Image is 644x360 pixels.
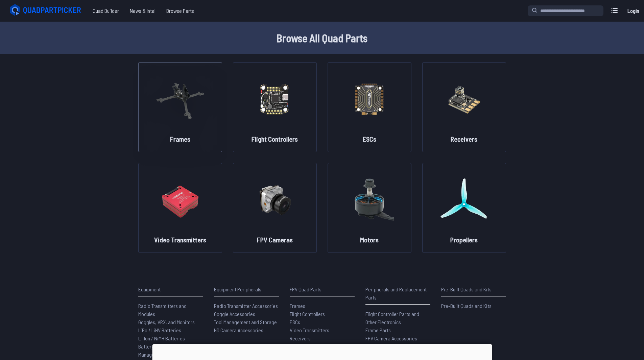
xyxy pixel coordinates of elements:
a: Login [625,4,641,18]
span: Radio Transmitter Accessories [214,303,278,309]
h2: Video Transmitters [154,235,206,244]
img: image of category [251,170,299,230]
a: Frame Parts [365,326,430,334]
span: Goggle Accessories [214,311,255,317]
h1: Browse All Quad Parts [106,30,539,46]
a: Radio Transmitters and Modules [138,302,203,318]
a: image of categoryFPV Cameras [233,163,317,253]
span: FPV Cameras [290,343,317,350]
img: image of category [440,170,488,230]
a: image of categoryESCs [328,62,411,152]
a: Flight Controllers [290,310,355,318]
a: Receivers [290,334,355,342]
span: Flight Controller Parts and Other Electronics [365,311,419,325]
span: Battery Chargers and Power Management [138,343,197,358]
span: Receivers [290,335,311,341]
span: Video Transmitters [290,327,329,333]
p: FPV Quad Parts [290,285,355,293]
p: Pre-Built Quads and Kits [441,285,506,293]
a: image of categoryReceivers [422,62,506,152]
a: image of categoryFrames [138,62,222,152]
span: ESCs [290,319,300,325]
img: image of category [156,69,205,129]
a: Radio Transmitter Accessories [214,302,279,310]
span: Radio Transmitters and Modules [138,303,187,317]
span: LiPo / LiHV Batteries [138,327,181,333]
span: HD Camera Accessories [214,327,263,333]
span: FPV Camera Accessories [365,335,417,341]
a: Frames [290,302,355,310]
a: Video Transmitters [290,326,355,334]
a: image of categoryFlight Controllers [233,62,317,152]
a: Flight Controller Parts and Other Electronics [365,310,430,326]
a: image of categoryVideo Transmitters [138,163,222,253]
span: Frame Parts [365,327,391,333]
img: image of category [156,170,205,230]
a: image of categoryMotors [328,163,411,253]
img: image of category [251,69,299,129]
a: News & Intel [124,4,161,18]
a: LiPo / LiHV Batteries [138,326,203,334]
p: Equipment [138,285,203,293]
span: Flight Controllers [290,311,325,317]
span: Goggles, VRX, and Monitors [138,319,195,325]
p: Peripherals and Replacement Parts [365,285,430,302]
a: Goggle Accessories [214,310,279,318]
h2: Propellers [450,235,478,244]
a: HD Camera Accessories [214,326,279,334]
a: Battery Chargers and Power Management [138,342,203,359]
h2: Frames [170,134,190,144]
span: Frames [290,303,305,309]
h2: Motors [360,235,379,244]
p: Equipment Peripherals [214,285,279,293]
a: Goggles, VRX, and Monitors [138,318,203,326]
a: Pre-Built Quads and Kits [441,302,506,310]
a: Li-Ion / NiMH Batteries [138,334,203,342]
img: image of category [345,69,394,129]
h2: Flight Controllers [252,134,298,144]
img: image of category [440,69,488,129]
a: FPV Cameras [290,342,355,351]
h2: FPV Cameras [257,235,293,244]
span: Wiring, Adapters and Cables [365,343,425,350]
h2: Receivers [451,134,477,144]
a: FPV Camera Accessories [365,334,430,342]
span: Tool Management and Storage [214,319,277,325]
span: Li-Ion / NiMH Batteries [138,335,185,341]
a: image of categoryPropellers [422,163,506,253]
h2: ESCs [363,134,376,144]
img: image of category [345,170,394,230]
a: Wiring, Adapters and Cables [365,342,430,351]
a: ESCs [290,318,355,326]
span: Pre-Built Quads and Kits [441,303,492,309]
a: Tool Management and Storage [214,318,279,326]
a: Browse Parts [161,4,199,18]
a: Quad Builder [87,4,124,18]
